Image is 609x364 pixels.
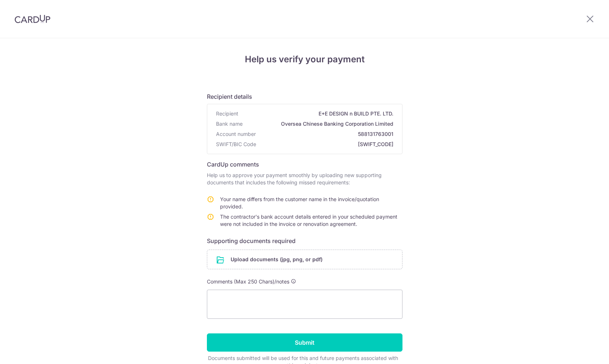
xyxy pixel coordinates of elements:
span: SWIFT/BIC Code [216,141,256,148]
span: Account number [216,130,256,138]
img: CardUp [15,15,50,23]
span: Your name differs from the customer name in the invoice/quotation provided. [220,196,379,210]
h6: Recipient details [207,92,402,101]
input: Submit [207,333,402,352]
span: [SWIFT_CODE] [259,141,393,148]
span: Bank name [216,120,243,128]
p: Help us to approve your payment smoothly by uploading new supporting documents that includes the ... [207,172,402,186]
div: Upload documents (jpg, png, or pdf) [207,250,402,269]
h6: Supporting documents required [207,236,402,245]
span: E+E DESIGN n BUILD PTE. LTD. [241,110,393,117]
h4: Help us verify your payment [207,53,402,66]
span: Oversea Chinese Banking Corporation Limited [246,120,393,128]
h6: CardUp comments [207,160,402,169]
span: Recipient [216,110,238,117]
span: 588131763001 [259,130,393,138]
span: The contractor's bank account details entered in your scheduled payment were not included in the ... [220,214,397,227]
span: Comments (Max 250 Chars)/notes [207,278,289,285]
